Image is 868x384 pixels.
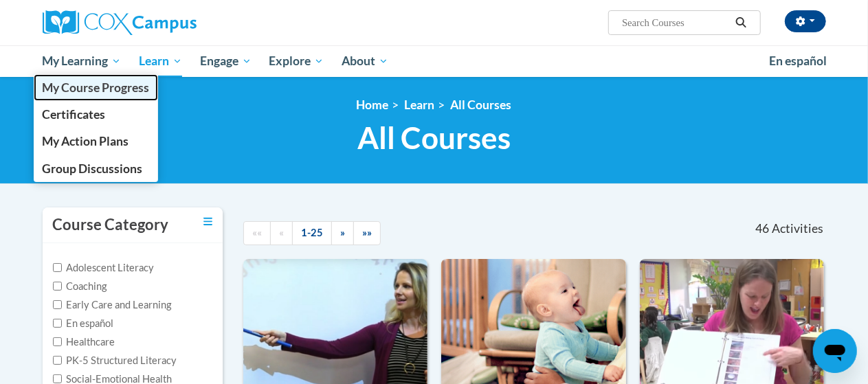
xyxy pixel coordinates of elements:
a: My Course Progress [34,74,159,101]
a: End [353,221,381,245]
a: Toggle collapse [203,214,212,229]
input: Checkbox for Options [53,337,62,346]
input: Checkbox for Options [53,374,62,383]
a: Home [357,98,389,112]
span: Explore [269,53,324,69]
a: My Learning [34,45,131,77]
span: My Action Plans [42,134,129,148]
label: Early Care and Learning [53,297,172,313]
input: Checkbox for Options [53,282,62,291]
h3: Course Category [53,214,169,236]
a: Learn [130,45,191,77]
span: My Course Progress [42,80,149,95]
span: Group Discussions [42,161,142,176]
img: Cox Campus [43,10,197,35]
a: Previous [270,221,293,245]
button: Search [731,14,751,31]
input: Checkbox for Options [53,263,62,272]
span: About [342,53,388,69]
a: Learn [405,98,435,112]
span: All Courses [357,120,511,156]
span: Certificates [42,107,105,122]
span: My Learning [42,53,121,69]
a: My Action Plans [34,128,159,155]
label: PK-5 Structured Literacy [53,353,177,368]
a: Group Discussions [34,155,159,182]
input: Checkbox for Options [53,319,62,328]
span: « [279,227,284,238]
iframe: Button to launch messaging window [813,329,857,373]
span: Engage [200,53,252,69]
span: En español [770,54,827,68]
a: Next [331,221,354,245]
a: 1-25 [292,221,332,245]
a: Certificates [34,101,159,128]
a: Cox Campus [43,10,290,35]
label: Adolescent Literacy [53,260,155,275]
button: Account Settings [785,10,826,32]
span: » [340,227,345,238]
span: 46 [755,221,769,236]
span: Activities [772,221,823,236]
input: Search Courses [621,14,731,31]
a: All Courses [451,98,512,112]
label: En español [53,316,114,331]
input: Checkbox for Options [53,356,62,365]
a: Explore [260,45,333,77]
a: En español [761,47,836,76]
label: Healthcare [53,335,115,350]
span: Learn [139,53,182,69]
a: About [333,45,397,77]
span: «« [252,227,262,238]
input: Checkbox for Options [53,300,62,309]
div: Main menu [32,45,836,77]
a: Engage [191,45,260,77]
span: »» [362,227,372,238]
label: Coaching [53,279,107,294]
a: Begining [243,221,271,245]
